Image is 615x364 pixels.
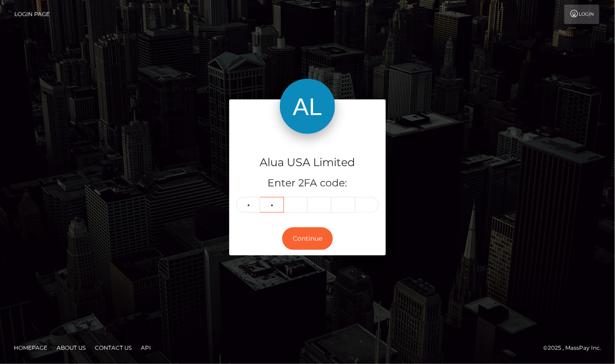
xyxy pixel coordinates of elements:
[53,341,89,355] a: About Us
[236,176,379,191] h5: Enter 2FA code:
[543,343,608,353] div: © 2025 , MassPay Inc.
[280,79,335,134] img: Alua USA Limited
[91,341,135,355] a: Contact Us
[236,155,379,171] h4: Alua USA Limited
[282,227,333,250] button: Continue
[564,5,599,24] a: Login
[10,341,51,355] a: Homepage
[137,341,155,355] a: API
[14,5,50,24] a: Login Page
